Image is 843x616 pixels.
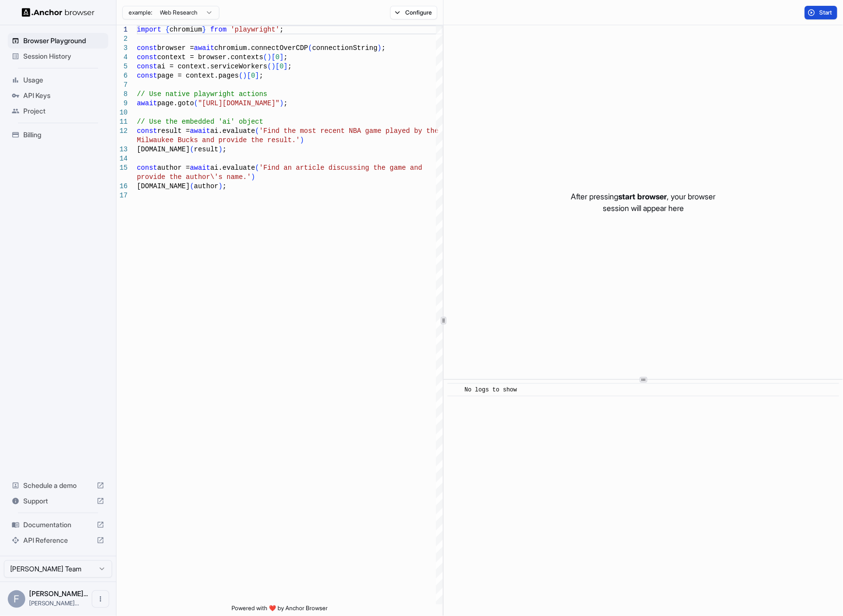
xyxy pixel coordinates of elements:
button: Open menu [92,590,109,608]
div: Schedule a demo [8,478,108,493]
div: 1 [116,25,128,34]
span: ai = context.serviceWorkers [157,63,267,70]
span: } [202,26,206,33]
span: chromium.connectOverCDP [215,44,308,52]
span: chromium [169,26,202,33]
span: browser = [157,44,194,52]
span: ; [222,146,226,153]
div: 12 [116,127,128,136]
div: API Keys [8,88,108,103]
span: 'Find an article discussing the game and [259,164,422,172]
span: API Keys [23,91,104,100]
span: connectionString [312,44,377,52]
span: ( [255,164,259,172]
div: Usage [8,72,108,88]
span: const [137,63,157,70]
span: await [137,99,157,107]
span: Billing [23,130,104,140]
span: [DOMAIN_NAME] [137,146,190,153]
div: 6 [116,71,128,81]
span: ; [259,72,263,80]
span: ( [239,72,243,80]
div: 4 [116,53,128,62]
span: ai.evaluate [210,164,255,172]
div: 11 [116,117,128,127]
span: [DOMAIN_NAME] [137,182,190,190]
span: const [137,164,157,172]
span: ( [190,182,194,190]
span: ) [243,72,247,80]
span: ; [222,182,226,190]
div: API Reference [8,533,108,548]
span: ) [251,173,255,181]
div: 13 [116,145,128,154]
span: ( [190,146,194,153]
span: ( [308,44,312,52]
span: // Use native playwright actions [137,90,267,98]
div: Support [8,493,108,509]
span: author [194,182,218,190]
span: const [137,72,157,80]
span: ) [300,136,304,144]
span: fred@samdunning.org [29,600,79,607]
span: [ [276,63,280,70]
span: ; [381,44,385,52]
span: const [137,53,157,61]
span: ai.evaluate [210,127,255,135]
span: Session History [23,51,104,61]
span: 0 [280,63,283,70]
span: Powered with ❤️ by Anchor Browser [231,604,328,616]
span: ) [267,53,271,61]
div: 2 [116,34,128,44]
span: const [137,44,157,52]
span: Documentation [23,520,93,530]
span: import [137,26,161,33]
span: ) [280,99,283,107]
span: ( [194,99,198,107]
button: Start [805,6,837,19]
span: [ [247,72,251,80]
div: 8 [116,90,128,99]
span: 0 [251,72,255,80]
span: const [137,127,157,135]
span: ] [283,63,287,70]
div: 3 [116,44,128,53]
div: F [8,590,25,608]
div: 10 [116,108,128,117]
div: 17 [116,191,128,200]
span: page = context.pages [157,72,239,80]
span: ) [218,146,222,153]
span: await [190,127,210,135]
span: Frederick Biebesheimer [29,589,88,598]
span: page.goto [157,99,194,107]
div: 16 [116,182,128,191]
span: Project [23,106,104,116]
div: Billing [8,127,108,143]
span: API Reference [23,535,93,545]
span: // Use the embedded 'ai' object [137,118,263,126]
div: 15 [116,163,128,173]
span: ] [255,72,259,80]
span: ​ [452,385,457,395]
span: { [165,26,169,33]
span: Browser Playground [23,36,104,46]
img: Anchor Logo [22,8,95,17]
span: Schedule a demo [23,481,93,490]
span: ; [283,99,287,107]
span: await [194,44,215,52]
div: 14 [116,154,128,163]
span: Start [819,9,833,16]
span: Usage [23,75,104,85]
span: example: [129,9,152,16]
span: Support [23,496,93,506]
span: ; [280,26,283,33]
span: [ [271,53,275,61]
span: result [194,146,218,153]
div: 9 [116,99,128,108]
span: "[URL][DOMAIN_NAME]" [198,99,280,107]
span: from [210,26,227,33]
div: 5 [116,62,128,71]
span: ; [288,63,292,70]
span: result = [157,127,190,135]
span: Milwaukee Bucks and provide the result.' [137,136,300,144]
